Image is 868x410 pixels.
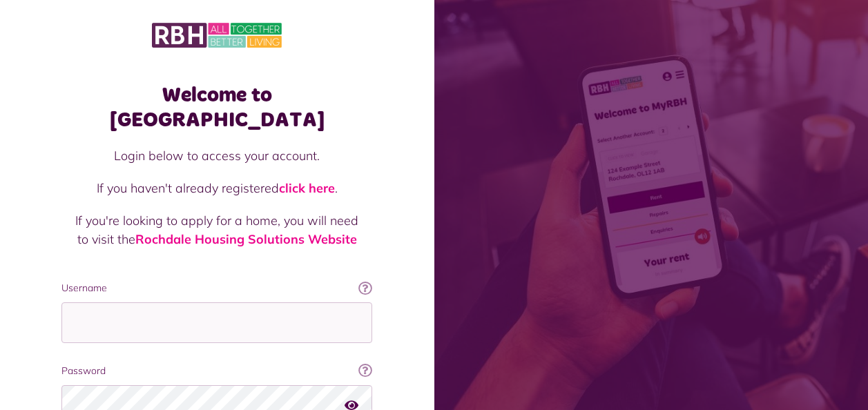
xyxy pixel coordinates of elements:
h1: Welcome to [GEOGRAPHIC_DATA] [61,83,372,133]
label: Password [61,364,372,378]
img: MyRBH [152,21,282,50]
p: Login below to access your account. [75,146,358,165]
a: click here [279,180,335,196]
p: If you haven't already registered . [75,179,358,197]
a: Rochdale Housing Solutions Website [135,231,357,247]
p: If you're looking to apply for a home, you will need to visit the [75,211,358,248]
label: Username [61,281,372,295]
